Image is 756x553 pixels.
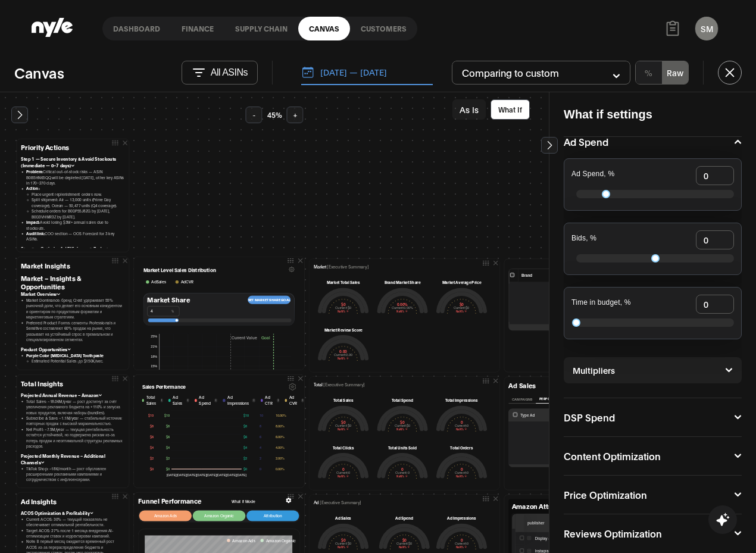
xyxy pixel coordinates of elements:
[248,296,291,304] button: Set market share goal
[150,424,154,428] tspan: $8
[151,345,157,349] tspan: 21%
[564,107,742,122] h2: What if settings
[138,497,202,505] h3: Funnel Performance
[327,264,368,269] span: [Executive Summary]
[166,435,170,439] tspan: $6
[150,456,154,460] tspan: $2
[236,473,246,477] tspan: [DATE]
[151,279,166,285] span: Ad Sales
[193,511,245,521] button: Amazon Organic
[243,424,247,428] tspan: $8
[318,309,368,313] div: NaN%
[26,186,39,191] strong: Action:
[32,208,124,220] li: Schedule orders for B0DP55J8ZG by [DATE], B0D3VHMR3Z by [DATE].
[232,498,255,504] div: What If Mode
[513,446,644,452] div: No data
[207,473,217,477] tspan: [DATE]
[314,499,361,505] p: Ad
[32,197,124,208] li: Split shipment: Air — 13,000 units (Prime Day coverage), Ocean — 50,477 units (Q4 coverage).
[318,279,368,285] div: Market Total Sales
[318,306,368,309] h4: Current: $0
[173,395,184,407] span: Ad Sales
[248,298,290,302] span: Set market share goal
[227,395,250,407] span: Ad Impressions
[21,497,124,505] h3: Ad Insights
[243,467,247,471] tspan: $0
[452,61,630,85] button: Comparing to custom
[265,395,274,407] span: Ad CTR
[564,451,742,461] button: Content Optimization
[320,499,361,505] span: [Executive Summary]
[102,17,171,40] a: Dashboard
[32,191,124,196] li: Place urgent replenishment orders now.
[252,399,255,402] button: i
[261,335,270,340] tspan: Goal
[26,465,124,482] li: TikTok Shop: ~18K/month — рост обусловлен расширенными рекламными кампаниями и сотрудничеством с ...
[21,379,124,388] h3: Total Insights
[571,235,596,243] h4: Bids, %
[379,515,430,520] div: Ad Spend
[260,413,263,417] tspan: 10
[150,445,154,449] tspan: $4
[21,156,124,169] h4: Step 1 — Secure Inventory & Avoid Stockouts (Immediate — 0–7 days)
[571,299,631,307] h4: Time in budget, %
[571,170,614,179] h4: Ad Spend, %
[318,353,368,356] h4: Current: 0.00
[21,452,124,465] h4: Projected Monthly Revenue – Additional Channels
[21,346,124,352] h4: Product Opportunities
[287,107,304,123] button: +
[243,445,247,449] tspan: $4
[260,467,261,471] tspan: 0
[436,306,488,309] h4: Current: $0
[301,399,304,402] button: i
[176,473,186,477] tspan: [DATE]
[217,473,227,477] tspan: [DATE]
[164,413,170,417] tspan: $10
[564,490,742,499] button: Price Optimization
[26,169,43,174] strong: Problem:
[26,415,124,426] li: Subscribe & Save: ~1.1M/year — стабильный источник повторных продаж с высокой маржинальностью.
[377,474,427,479] div: NaN%
[166,424,170,428] tspan: $8
[289,395,299,407] span: Ad CVR
[491,99,530,120] button: What If
[26,352,104,358] strong: Purple Color [MEDICAL_DATA] Toothpaste
[186,399,189,402] button: i
[514,307,645,313] div: No data
[377,444,427,449] div: Total Units Sold
[243,456,247,460] tspan: $2
[318,357,368,361] div: NaN%
[377,279,427,285] div: Brand Market Share
[301,60,433,85] button: [DATE] — [DATE]
[524,532,593,545] td: Display - Other
[196,473,207,477] tspan: [DATE]
[379,545,430,549] div: NaN%
[350,17,417,40] a: Customers
[26,482,124,499] li: Shopify: ~27K/month — продажи растут за счёт усиленной рекламы в Google Ads, Instagram и Facebook.
[318,397,368,402] div: Total Sales
[232,335,257,340] tspan: Current Value
[436,515,488,520] div: Ad Impressions
[508,395,536,404] button: Campaigns
[243,435,247,439] tspan: $6
[151,355,157,358] tspan: 18%
[314,263,368,270] p: Market
[26,398,124,415] li: Total Sales: ~18.06M/year — рост достигнут за счёт увеличения рекламного бюджета на +110% и запус...
[146,395,159,407] span: Total Sales
[226,473,236,477] tspan: [DATE]
[14,63,64,82] h2: Canvas
[436,427,488,431] div: NaN%
[318,471,368,474] h4: Current: 0
[26,231,45,236] strong: Audit link:
[436,545,488,549] div: NaN%
[318,444,368,449] div: Total Clicks
[436,397,488,402] div: Total Impressions
[260,445,261,449] tspan: 4
[518,269,558,282] th: Brand
[26,426,124,449] li: Net Profit: ~7.5M/year — текущая рентабельность остаётся устойчивой, но подвержена рискам из-за п...
[436,309,488,313] div: NaN%
[436,444,488,449] div: Total Orders
[267,110,282,120] span: 45 %
[276,456,285,460] tspan: 2.00%
[166,445,170,449] tspan: $4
